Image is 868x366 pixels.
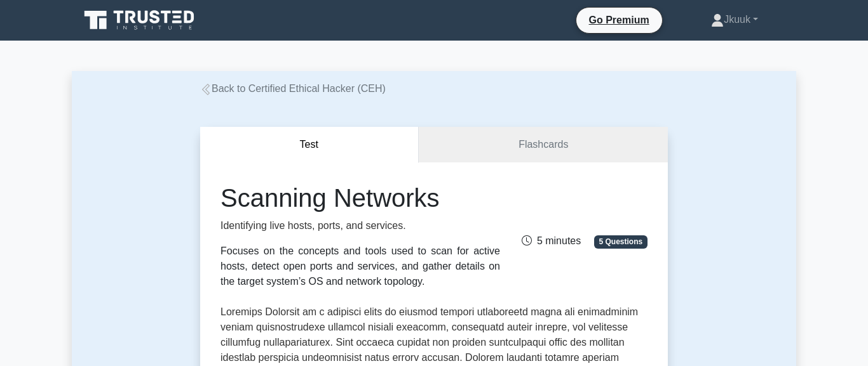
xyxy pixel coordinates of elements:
[581,12,657,28] a: Go Premium
[200,83,386,94] a: Back to Certified Ethical Hacker (CEH)
[220,183,500,213] h1: Scanning Networks
[681,7,789,32] a: Jkuuk
[522,235,581,246] span: 5 minutes
[220,244,500,289] div: Focuses on the concepts and tools used to scan for active hosts, detect open ports and services, ...
[419,127,668,163] a: Flashcards
[220,218,500,233] p: Identifying live hosts, ports, and services.
[594,235,648,248] span: 5 Questions
[200,127,419,163] button: Test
